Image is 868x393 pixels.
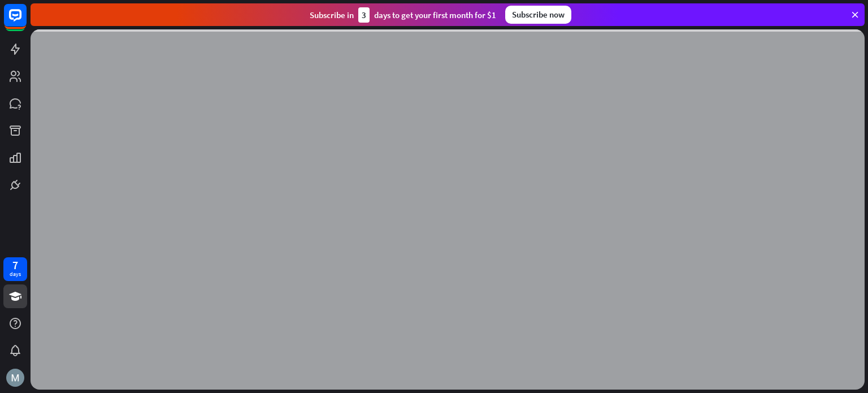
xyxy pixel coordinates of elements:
div: days [10,270,21,278]
div: Subscribe now [505,6,571,24]
a: 7 days [3,257,27,281]
div: Subscribe in days to get your first month for $1 [310,7,496,23]
div: 7 [12,260,18,270]
div: 3 [358,7,370,23]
